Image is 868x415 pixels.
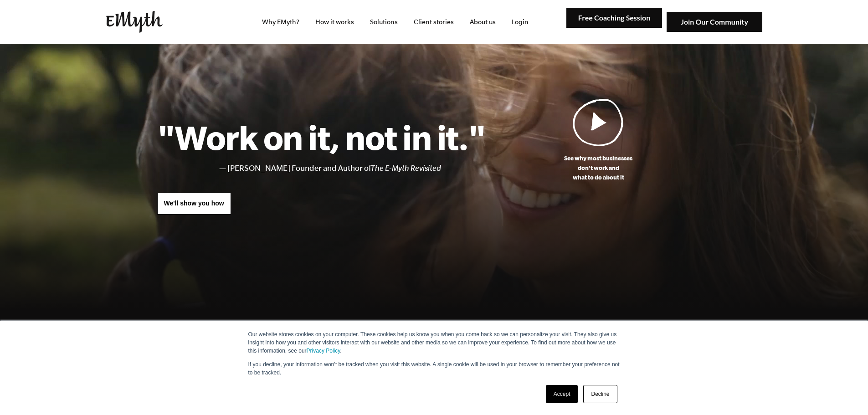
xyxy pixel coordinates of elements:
img: Free Coaching Session [566,8,662,28]
a: Privacy Policy [307,348,340,354]
img: Join Our Community [667,12,762,32]
img: Play Video [573,98,624,146]
i: The E-Myth Revisited [371,164,441,173]
span: We'll show you how [164,200,224,207]
p: If you decline, your information won’t be tracked when you visit this website. A single cookie wi... [248,360,620,377]
a: Accept [546,385,578,403]
li: [PERSON_NAME] Founder and Author of [227,162,486,175]
a: See why most businessesdon't work andwhat to do about it [486,98,711,182]
a: Decline [583,385,617,403]
a: We'll show you how [157,193,231,215]
img: EMyth [106,11,163,33]
p: See why most businesses don't work and what to do about it [486,154,711,182]
p: Our website stores cookies on your computer. These cookies help us know you when you come back so... [248,330,620,355]
h1: "Work on it, not in it." [157,117,486,157]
